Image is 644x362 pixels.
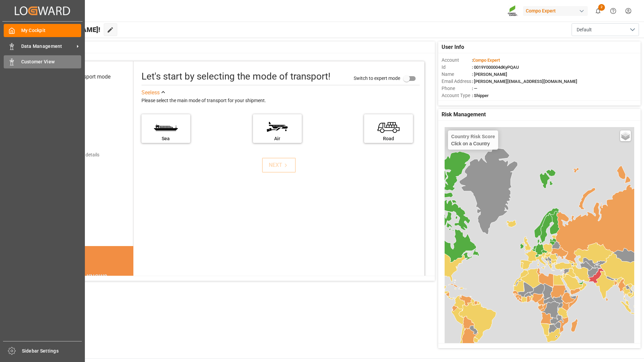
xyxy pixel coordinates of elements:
[472,72,507,77] span: : [PERSON_NAME]
[21,27,82,34] span: My Cockpit
[598,4,605,11] span: 2
[4,55,81,68] a: Customer View
[590,3,606,19] button: show 2 new notifications
[367,135,410,142] div: Road
[577,26,592,33] span: Default
[572,23,639,36] button: open menu
[141,89,160,97] div: See less
[22,348,82,355] span: Sidebar Settings
[442,78,472,85] span: Email Address
[28,23,100,36] span: Hello [PERSON_NAME]!
[451,134,495,146] div: Click on a Country
[256,135,298,142] div: Air
[442,71,472,78] span: Name
[508,5,518,17] img: Screenshot%202023-09-29%20at%2010.02.21.png_1712312052.png
[4,24,81,37] a: My Cockpit
[442,64,472,71] span: Id
[523,4,590,17] button: Compo Expert
[442,43,464,51] span: User Info
[442,111,486,119] span: Risk Management
[141,69,330,84] div: Let's start by selecting the mode of transport!
[620,130,631,141] a: Layers
[473,58,500,63] span: Compo Expert
[442,57,472,64] span: Account
[606,3,621,19] button: Help Center
[269,161,289,169] div: NEXT
[442,92,472,99] span: Account Type
[354,75,400,81] span: Switch to expert mode
[57,151,99,158] div: Add shipping details
[472,93,489,98] span: : Shipper
[472,79,577,84] span: : [PERSON_NAME][EMAIL_ADDRESS][DOMAIN_NAME]
[21,58,82,65] span: Customer View
[472,65,519,70] span: : 0019Y000004dKyPQAU
[472,86,477,91] span: : —
[523,6,588,16] div: Compo Expert
[442,85,472,92] span: Phone
[141,97,420,105] div: Please select the main mode of transport for your shipment.
[145,135,187,142] div: Sea
[262,158,296,173] button: NEXT
[21,43,74,50] span: Data Management
[472,58,500,63] span: :
[451,134,495,139] h4: Country Risk Score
